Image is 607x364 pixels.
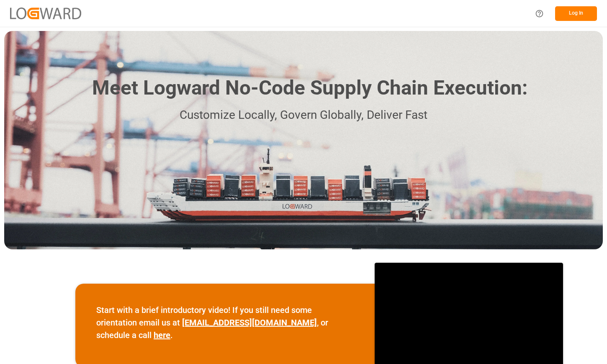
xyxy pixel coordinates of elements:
p: Start with a brief introductory video! If you still need some orientation email us at , or schedu... [96,304,354,341]
h1: Meet Logward No-Code Supply Chain Execution: [92,73,527,103]
a: [EMAIL_ADDRESS][DOMAIN_NAME] [182,318,317,328]
p: Customize Locally, Govern Globally, Deliver Fast [80,106,527,125]
a: here [154,330,170,340]
button: Log In [555,6,597,21]
button: Help Center [530,4,549,23]
img: Logward_new_orange.png [10,8,81,19]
